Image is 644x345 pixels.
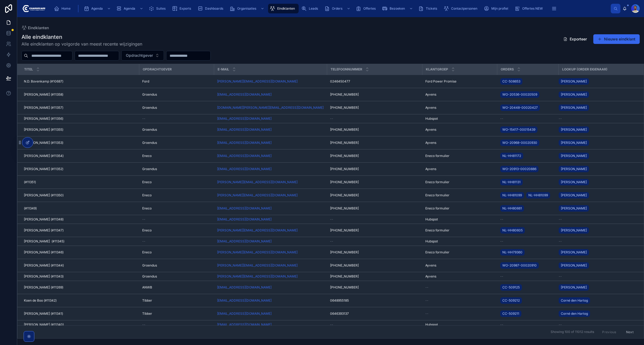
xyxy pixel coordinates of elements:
a: [EMAIL_ADDRESS][DOMAIN_NAME] [217,154,272,158]
span: Offertes [363,6,376,11]
span: NL-HH80605 [502,228,523,232]
span: Agenda [91,6,103,11]
a: -- [559,217,637,222]
a: Eneco formulier [425,228,494,232]
span: NL-HH81131 [502,180,521,184]
span: [PERSON_NAME] [561,180,587,184]
a: [PERSON_NAME] [559,103,637,112]
span: Eneco formulier [425,193,449,197]
a: [PERSON_NAME] [559,153,589,159]
a: NL-HH81172 [500,153,523,159]
span: [PHONE_NUMBER] [330,206,359,211]
a: Groendus [142,263,211,268]
a: [PHONE_NUMBER] [330,167,419,171]
a: [EMAIL_ADDRESS][DOMAIN_NAME] [217,167,324,171]
a: NL-HH81131 [500,179,523,185]
span: Eindklanten [277,6,295,11]
span: Eneco formulier [425,180,449,184]
span: [PERSON_NAME] [561,141,587,145]
span: (#11349) [24,206,37,211]
span: [PERSON_NAME] (#11358) [24,92,63,97]
a: Groendus [142,167,211,171]
a: [PERSON_NAME][EMAIL_ADDRESS][DOMAIN_NAME] [217,180,324,184]
a: Eneco formulier [425,206,494,211]
a: [EMAIL_ADDRESS][DOMAIN_NAME] [217,127,272,132]
a: Ayvens [425,167,494,171]
span: [PERSON_NAME] [561,127,587,132]
span: Leads [309,6,318,11]
a: Nieuwe eindklant [593,34,640,44]
span: -- [142,239,145,243]
span: Groendus [142,167,157,171]
span: Ayvens [425,92,436,97]
span: Ayvens [425,127,436,132]
a: [PERSON_NAME][EMAIL_ADDRESS][DOMAIN_NAME] [217,263,298,268]
a: [PHONE_NUMBER] [330,106,419,110]
span: WO-15417-00015439 [502,127,535,132]
a: Ford [142,79,211,84]
a: [EMAIL_ADDRESS][DOMAIN_NAME] [217,127,324,132]
a: [PHONE_NUMBER] [330,141,419,145]
a: WO-20968-00020930 [500,138,555,147]
a: [PHONE_NUMBER] [330,193,419,197]
a: [PERSON_NAME] [559,192,589,198]
a: [PERSON_NAME] [559,226,637,235]
span: [PERSON_NAME] [561,263,587,268]
span: -- [500,239,503,243]
a: Offertes NEW [513,4,547,13]
a: WO-20987-00020910 [500,262,539,269]
span: N.D. Bovenkamp (#10687) [24,79,63,84]
span: -- [559,117,562,121]
a: [PERSON_NAME] (#11356) [24,117,136,121]
a: Ayvens [425,106,494,110]
span: Suites [156,6,166,11]
a: [DOMAIN_NAME][PERSON_NAME][EMAIL_ADDRESS][DOMAIN_NAME] [217,106,324,110]
a: [PERSON_NAME] [559,248,637,257]
a: -- [500,217,555,222]
a: Offertes [354,4,379,13]
span: [PERSON_NAME] (#11346) [24,250,64,254]
a: Ayvens [425,263,494,268]
span: NL-HH81172 [502,154,521,158]
span: Groendus [142,263,157,268]
a: NL-HH79360 [500,248,555,257]
a: [PERSON_NAME][EMAIL_ADDRESS][DOMAIN_NAME] [217,274,324,279]
a: Eneco formulier [425,154,494,158]
a: [PERSON_NAME][EMAIL_ADDRESS][DOMAIN_NAME] [217,180,298,184]
span: [PHONE_NUMBER] [330,180,359,184]
span: Ford Power Promise [425,79,456,84]
a: Suites [147,4,169,13]
a: Eneco [142,154,211,158]
a: Exports [170,4,195,13]
a: [PERSON_NAME] [559,205,589,212]
span: -- [559,217,562,222]
a: Eneco [142,206,211,211]
span: WO-20968-00020930 [502,141,537,145]
a: [PERSON_NAME] [559,249,589,256]
a: [PERSON_NAME] (#11353) [24,141,136,145]
a: -- [559,117,637,121]
a: WO-15417-00015439 [500,125,555,134]
span: [PERSON_NAME] [561,193,587,197]
a: -- [142,239,211,243]
span: [PERSON_NAME] (#11355) [24,127,63,132]
a: CC-508653 [500,78,522,85]
span: NL-HH81099 [502,193,522,197]
span: Eneco formulier [425,250,449,254]
span: Eneco formulier [425,154,449,158]
a: N.D. Bovenkamp (#10687) [24,79,136,84]
a: Agenda [115,4,146,13]
span: Contactpersonen [451,6,477,11]
img: App logo [21,4,45,13]
span: -- [500,117,503,121]
a: [PERSON_NAME] [559,165,637,173]
a: WO-20968-00020930 [500,140,539,146]
a: Eneco [142,193,211,197]
span: -- [142,217,145,222]
span: Opdrachtgever [126,53,153,58]
span: [PERSON_NAME] (#11353) [24,141,63,145]
span: [PERSON_NAME] [561,106,587,110]
a: NL-HH81099 [500,192,524,198]
a: [PHONE_NUMBER] [330,263,419,268]
a: WO-20536-00020509 [500,91,539,98]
